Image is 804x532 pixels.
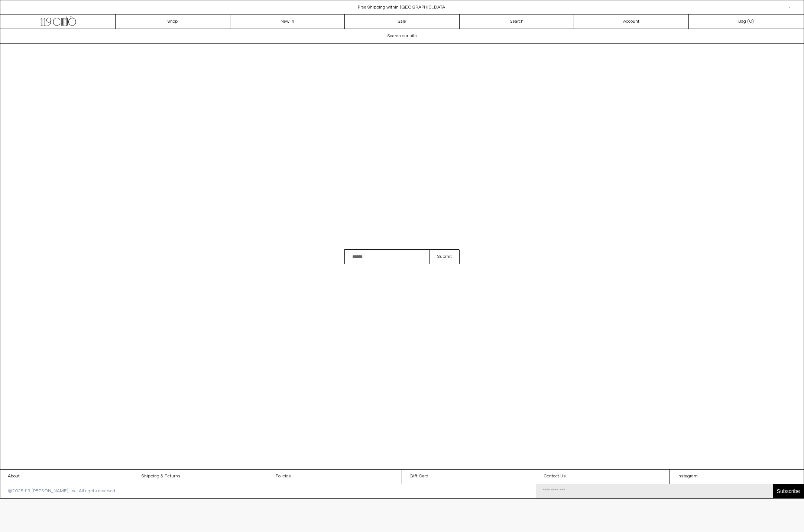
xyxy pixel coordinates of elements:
[0,484,124,498] p: ©2025 119 [PERSON_NAME], Inc. All rights reserved.
[0,470,134,484] a: About
[429,249,460,264] button: Submit
[402,470,535,484] a: Gift Card
[749,19,752,25] span: 0
[358,4,447,10] a: Free Shipping within [GEOGRAPHIC_DATA]
[536,470,670,484] a: Contact Us
[773,484,804,498] button: Subscribe
[574,14,689,29] a: Account
[536,484,773,498] input: Email Address
[344,249,429,264] input: Search
[670,470,804,484] a: Instagram
[345,14,460,29] a: Sale
[749,18,754,25] span: )
[230,14,345,29] a: New In
[134,470,268,484] a: Shipping & Returns
[460,14,574,29] a: Search
[116,14,230,29] a: Shop
[268,470,402,484] a: Policies
[388,33,417,39] span: Search our site
[689,14,804,29] a: Bag ()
